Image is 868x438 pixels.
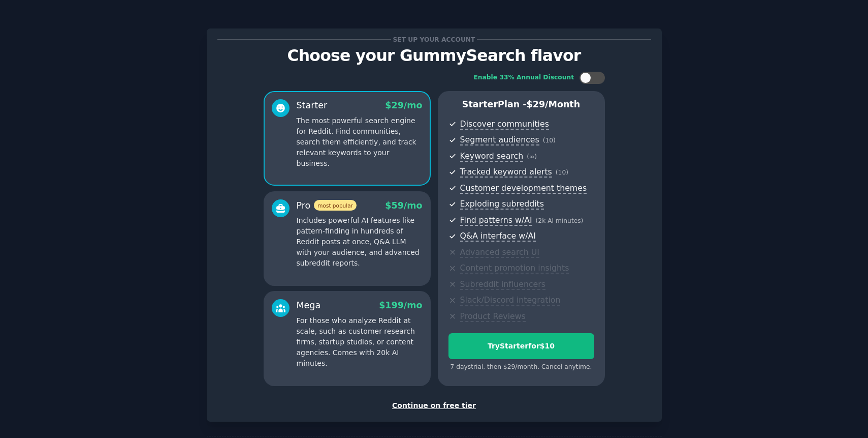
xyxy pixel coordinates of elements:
[460,279,545,290] span: Subreddit influencers
[379,300,422,310] span: $ 199 /mo
[556,169,568,176] span: ( 10 )
[297,215,423,269] p: Includes powerful AI features like pattern-finding in hundreds of Reddit posts at once, Q&A LLM w...
[297,315,423,369] p: For those who analyze Reddit at scale, such as customer research firms, startup studios, or conte...
[385,200,422,211] span: $ 59 /mo
[460,247,539,258] span: Advanced search UI
[460,199,544,210] span: Exploding subreddits
[297,299,321,312] div: Mega
[297,199,357,212] div: Pro
[474,73,574,82] div: Enable 33% Annual Discount
[217,400,651,411] div: Continue on free tier
[460,263,569,274] span: Content promotion insights
[385,100,422,110] span: $ 29 /mo
[460,215,532,226] span: Find patterns w/AI
[460,183,587,194] span: Customer development themes
[460,167,552,178] span: Tracked keyword alerts
[527,153,537,160] span: ( ∞ )
[448,333,594,359] button: TryStarterfor$10
[448,363,594,372] div: 7 days trial, then $ 29 /month . Cancel anytime.
[527,99,581,109] span: $ 29 /month
[543,137,556,144] span: ( 10 )
[217,47,651,65] p: Choose your GummySearch flavor
[448,98,594,111] p: Starter Plan -
[536,217,584,224] span: ( 2k AI minutes )
[460,295,561,306] span: Slack/Discord integration
[314,200,357,211] span: most popular
[449,341,594,352] div: Try Starter for $10
[460,119,549,130] span: Discover communities
[460,311,526,322] span: Product Reviews
[297,99,328,112] div: Starter
[460,151,524,162] span: Keyword search
[297,115,423,169] p: The most powerful search engine for Reddit. Find communities, search them efficiently, and track ...
[391,34,477,45] span: Set up your account
[460,231,536,242] span: Q&A interface w/AI
[460,135,539,145] span: Segment audiences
